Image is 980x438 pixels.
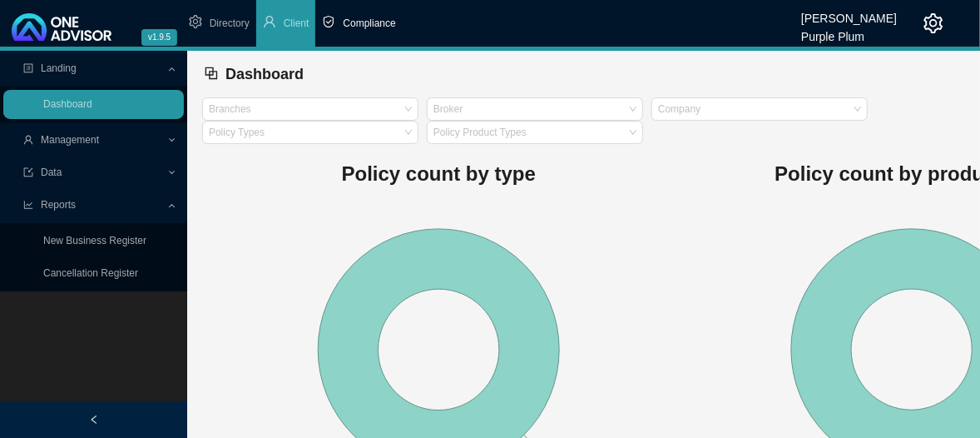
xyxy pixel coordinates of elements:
[89,415,99,425] span: left
[141,29,177,46] span: v1.9.5
[343,17,395,29] span: Compliance
[43,98,92,110] a: Dashboard
[23,167,33,177] span: import
[23,200,33,210] span: line-chart
[225,66,304,82] span: Dashboard
[322,15,335,28] span: safety
[284,17,309,29] span: Client
[923,13,943,33] span: setting
[43,235,146,246] a: New Business Register
[801,22,897,41] div: Purple Plum
[12,13,111,41] img: 2df55531c6924b55f21c4cf5d4484680-logo-light.svg
[41,62,77,74] span: Landing
[263,15,276,28] span: user
[204,66,219,81] span: block
[41,199,76,211] span: Reports
[23,135,33,145] span: user
[202,157,676,191] h1: Policy count by type
[41,134,99,146] span: Management
[41,167,62,178] span: Data
[801,4,897,22] div: [PERSON_NAME]
[43,267,138,279] a: Cancellation Register
[210,17,250,29] span: Directory
[23,63,33,73] span: profile
[189,15,202,28] span: setting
